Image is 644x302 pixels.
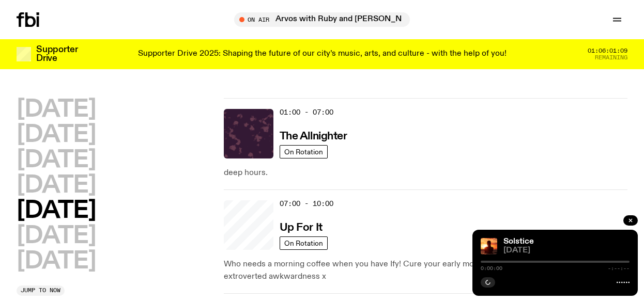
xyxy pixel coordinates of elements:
[284,239,323,247] span: On Rotation
[224,258,627,283] p: Who needs a morning coffee when you have Ify! Cure your early morning grog w/ SMAC, chat and extr...
[17,285,65,296] button: Jump to now
[608,266,630,271] span: -:--:--
[284,148,323,155] span: On Rotation
[17,149,96,172] button: [DATE]
[588,48,627,54] span: 01:06:01:09
[280,236,328,250] a: On Rotation
[17,123,96,147] button: [DATE]
[17,250,96,273] button: [DATE]
[280,129,347,142] a: The Allnighter
[17,225,96,248] button: [DATE]
[138,50,507,59] p: Supporter Drive 2025: Shaping the future of our city’s music, arts, and culture - with the help o...
[234,12,410,27] button: On AirArvos with Ruby and [PERSON_NAME]
[481,238,497,255] img: A girl standing in the ocean as waist level, staring into the rise of the sun.
[503,247,630,255] span: [DATE]
[280,222,323,233] h3: Up For It
[280,220,323,233] a: Up For It
[481,266,502,271] span: 0:00:00
[17,174,96,197] button: [DATE]
[503,237,534,246] a: Solstice
[280,199,333,209] span: 07:00 - 10:00
[17,98,96,121] button: [DATE]
[17,199,96,222] button: [DATE]
[280,131,347,142] h3: The Allnighter
[280,145,328,158] a: On Rotation
[36,45,78,63] h3: Supporter Drive
[21,288,60,293] span: Jump to now
[224,200,273,250] a: Ify - a Brown Skin girl with black braided twists, looking up to the side with her tongue stickin...
[224,167,627,179] p: deep hours.
[595,55,627,60] span: Remaining
[280,107,333,117] span: 01:00 - 07:00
